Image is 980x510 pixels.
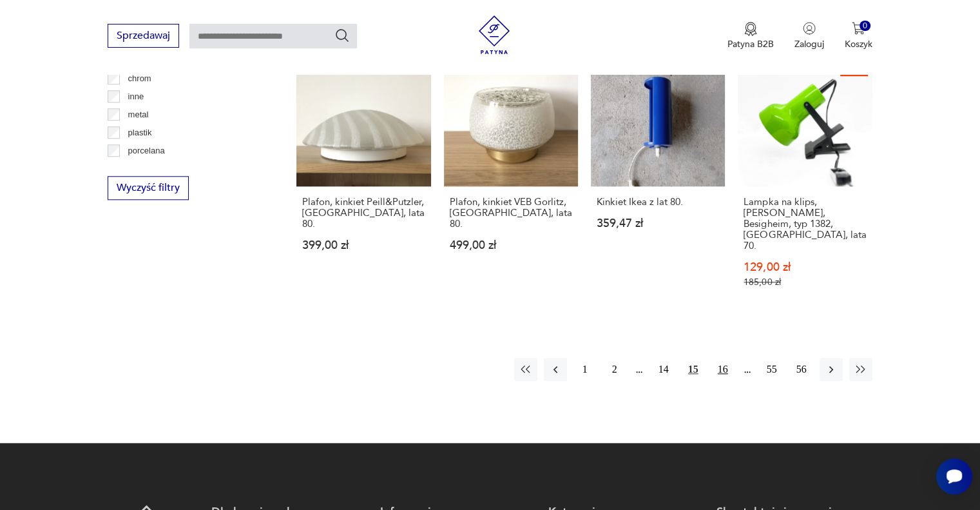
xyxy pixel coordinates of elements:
[444,52,578,313] a: Plafon, kinkiet VEB Gorlitz, Niemcy, lata 80.Plafon, kinkiet VEB Gorlitz, [GEOGRAPHIC_DATA], lata...
[744,197,866,251] h3: Lampka na klips, [PERSON_NAME], Besigheim, typ 1382, [GEOGRAPHIC_DATA], lata 70.
[760,358,783,381] button: 55
[334,28,350,43] button: Szukaj
[744,22,757,36] img: Ikona medalu
[450,197,572,230] h3: Plafon, kinkiet VEB Gorlitz, [GEOGRAPHIC_DATA], lata 80.
[845,22,872,50] button: 0Koszyk
[450,240,572,251] p: 499,00 zł
[727,22,774,50] button: Patyna B2B
[845,38,872,50] p: Koszyk
[738,52,872,313] a: SaleLampka na klips, Richard Essig, Besigheim, typ 1382, Niemcy, lata 70.Lampka na klips, [PERSON...
[603,358,626,381] button: 2
[652,358,675,381] button: 14
[475,15,514,54] img: Patyna - sklep z meblami i dekoracjami vintage
[682,358,705,381] button: 15
[711,358,735,381] button: 16
[591,52,725,313] a: Kinkiet Ikea z lat 80.Kinkiet Ikea z lat 80.359,47 zł
[128,162,155,176] p: porcelit
[727,38,774,50] p: Patyna B2B
[108,24,179,48] button: Sprzedawaj
[936,458,972,495] iframe: Smartsupp widget button
[302,240,425,251] p: 399,00 zł
[302,197,425,230] h3: Plafon, kinkiet Peill&Putzler, [GEOGRAPHIC_DATA], lata 80.
[744,262,866,273] p: 129,00 zł
[790,358,813,381] button: 56
[128,90,144,104] p: inne
[852,22,865,35] img: Ikona koszyka
[128,126,152,140] p: plastik
[727,22,774,50] a: Ikona medaluPatyna B2B
[803,22,816,35] img: Ikonka użytkownika
[128,108,149,122] p: metal
[744,277,866,288] p: 185,00 zł
[108,176,189,200] button: Wyczyść filtry
[128,72,151,86] p: chrom
[597,218,719,229] p: 359,47 zł
[296,52,430,313] a: Plafon, kinkiet Peill&Putzler, Niemcy, lata 80.Plafon, kinkiet Peill&Putzler, [GEOGRAPHIC_DATA], ...
[794,22,824,50] button: Zaloguj
[573,358,597,381] button: 1
[597,197,719,208] h3: Kinkiet Ikea z lat 80.
[128,144,165,158] p: porcelana
[108,32,179,41] a: Sprzedawaj
[794,38,824,50] p: Zaloguj
[860,21,870,32] div: 0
